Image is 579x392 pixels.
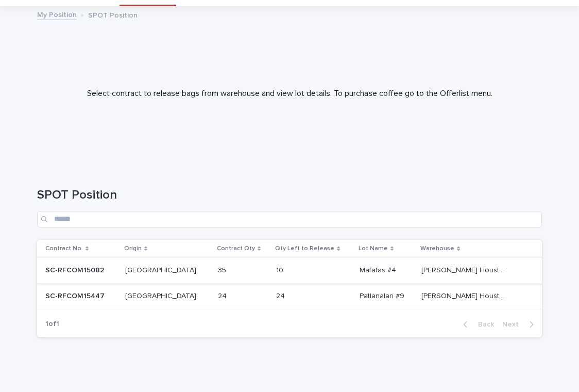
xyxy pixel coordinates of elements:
[502,321,525,328] span: Next
[421,290,509,301] p: [PERSON_NAME] Houston
[37,188,542,203] h1: SPOT Position
[360,290,406,301] p: Patlanalan #9
[37,211,542,227] input: Search
[45,290,107,301] p: SC-RFCOM15447
[45,264,106,275] p: SC-RFCOM15082
[359,243,388,254] p: Lot Name
[37,312,67,337] p: 1 of 1
[276,264,285,275] p: 10
[124,243,142,254] p: Origin
[37,283,542,309] tr: SC-RFCOM15447SC-RFCOM15447 [GEOGRAPHIC_DATA][GEOGRAPHIC_DATA] 2424 2424 Patlanalan #9Patlanalan #...
[420,243,454,254] p: Warehouse
[45,243,83,254] p: Contract No.
[360,264,398,275] p: Mafafas #4
[421,264,509,275] p: [PERSON_NAME] Houston
[218,264,228,275] p: 35
[37,8,77,20] a: My Position
[37,257,542,283] tr: SC-RFCOM15082SC-RFCOM15082 [GEOGRAPHIC_DATA][GEOGRAPHIC_DATA] 3535 1010 Mafafas #4Mafafas #4 [PER...
[275,243,334,254] p: Qty Left to Release
[88,9,138,20] p: SPOT Position
[218,290,229,301] p: 24
[217,243,255,254] p: Contract Qty
[455,320,498,329] button: Back
[498,320,542,329] button: Next
[83,89,496,99] p: Select contract to release bags from warehouse and view lot details. To purchase coffee go to the...
[125,264,198,275] p: [GEOGRAPHIC_DATA]
[125,290,198,301] p: [GEOGRAPHIC_DATA]
[276,290,287,301] p: 24
[472,321,494,328] span: Back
